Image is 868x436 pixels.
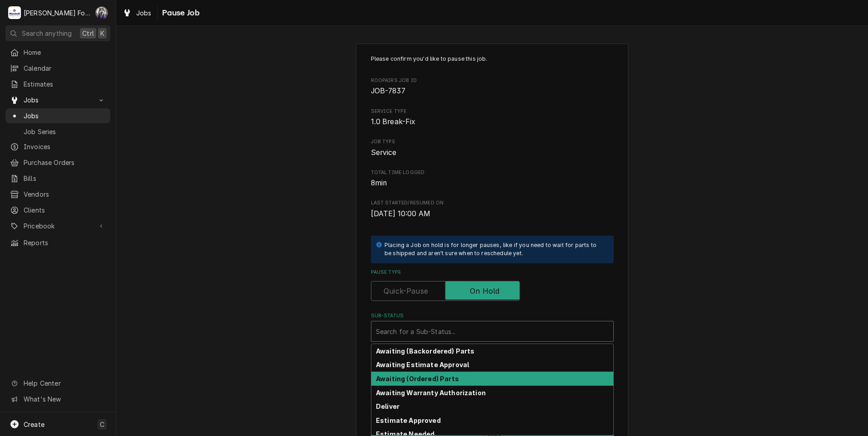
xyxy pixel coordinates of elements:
a: Go to Jobs [5,92,110,107]
span: Job Type [371,138,614,145]
div: Roopairs Job ID [371,77,614,97]
span: Roopairs Job ID [371,77,614,84]
span: Last Started/Resumed On [371,208,614,219]
span: Roopairs Job ID [371,86,614,97]
span: Pricebook [24,221,92,231]
a: Jobs [119,5,155,20]
a: Home [5,45,110,60]
span: Total Time Logged [371,178,614,189]
strong: Awaiting Estimate Approval [376,361,469,368]
span: Bills [24,174,106,183]
span: Job Series [24,127,106,136]
span: Jobs [24,95,92,105]
a: Job Series [5,124,110,139]
a: Estimates [5,77,110,92]
span: Calendar [24,63,106,73]
div: Pause Type [371,269,614,301]
span: Purchase Orders [24,158,106,167]
span: JOB-7837 [371,87,405,95]
div: Last Started/Resumed On [371,199,614,219]
strong: Awaiting (Ordered) Parts [376,375,459,383]
label: Sub-Status [371,312,614,320]
span: Vendors [24,189,106,199]
a: Vendors [5,187,110,202]
span: 1.0 Break-Fix [371,117,416,126]
span: Last Started/Resumed On [371,199,614,207]
a: Clients [5,203,110,218]
span: Service [371,148,397,157]
div: Service Type [371,108,614,127]
p: Please confirm you'd like to pause this job. [371,55,614,63]
div: Marshall Food Equipment Service's Avatar [8,6,21,19]
strong: Estimate Approved [376,417,441,424]
span: Clients [24,205,106,215]
span: C [100,420,104,429]
a: Go to What's New [5,392,110,407]
span: Jobs [136,8,152,18]
span: Reports [24,238,106,247]
span: [DATE] 10:00 AM [371,209,430,218]
a: Go to Help Center [5,376,110,391]
span: Invoices [24,142,106,151]
strong: Deliver [376,402,399,410]
div: [PERSON_NAME] Food Equipment Service [24,8,90,18]
span: Estimates [24,79,106,89]
div: Chris Murphy (103)'s Avatar [95,6,108,19]
div: C( [95,6,108,19]
span: What's New [24,394,105,404]
a: Bills [5,171,110,186]
button: Search anythingCtrlK [5,25,110,41]
a: Jobs [5,108,110,123]
span: K [100,29,104,38]
strong: Awaiting Warranty Authorization [376,389,486,397]
strong: Awaiting (Backordered) Parts [376,347,474,355]
div: Job Pause Form [371,55,614,406]
div: M [8,6,21,19]
span: Pause Job [159,7,200,19]
a: Purchase Orders [5,155,110,170]
div: Placing a Job on hold is for longer pauses, like if you need to wait for parts to be shipped and ... [385,241,605,258]
label: Pause Type [371,269,614,276]
span: Create [24,421,44,428]
span: Help Center [24,378,105,388]
span: Total Time Logged [371,169,614,176]
span: 8min [371,179,387,187]
span: Job Type [371,147,614,158]
a: Go to Pricebook [5,218,110,233]
span: Search anything [22,29,72,38]
span: Service Type [371,116,614,127]
div: Job Type [371,138,614,158]
div: Total Time Logged [371,169,614,189]
span: Home [24,48,106,57]
div: Sub-Status [371,312,614,342]
span: Service Type [371,108,614,115]
a: Reports [5,235,110,250]
a: Calendar [5,61,110,76]
a: Invoices [5,139,110,154]
span: Jobs [24,111,106,121]
span: Ctrl [82,29,94,38]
